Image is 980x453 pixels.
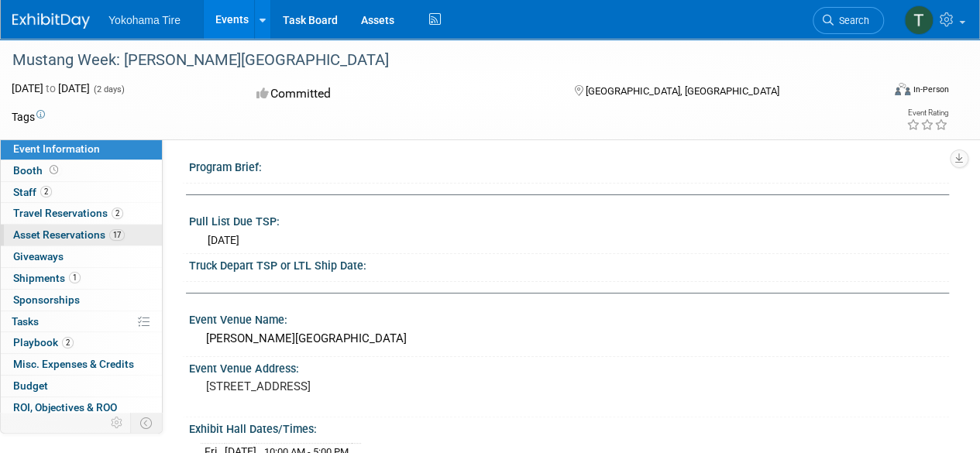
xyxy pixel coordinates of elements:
span: Shipments [13,272,81,284]
span: Misc. Expenses & Credits [13,358,134,370]
span: Yokohama Tire [108,14,181,26]
pre: [STREET_ADDRESS] [206,379,489,393]
a: Playbook2 [1,332,162,353]
span: Search [834,15,869,26]
div: Event Format [812,81,949,104]
div: Event Venue Address: [189,357,949,376]
span: Travel Reservations [13,207,123,219]
div: Truck Depart TSP or LTL Ship Date: [189,254,949,273]
a: Tasks [1,311,162,332]
div: Pull List Due TSP: [189,210,949,229]
img: ExhibitDay [12,13,90,29]
span: (2 days) [92,84,125,94]
div: Mustang Week: [PERSON_NAME][GEOGRAPHIC_DATA] [7,46,869,74]
td: Personalize Event Tab Strip [104,413,131,433]
td: Toggle Event Tabs [131,413,163,433]
span: Staff [13,186,52,198]
a: Event Information [1,139,162,160]
span: 2 [112,208,123,219]
span: Asset Reservations [13,228,125,241]
span: Tasks [12,315,39,328]
a: Sponsorships [1,290,162,311]
span: Budget [13,379,48,392]
div: Committed [252,81,548,108]
div: Exhibit Hall Dates/Times: [189,417,949,437]
span: 2 [62,337,74,348]
span: [DATE] [208,234,239,246]
a: Booth [1,160,162,181]
div: In-Person [913,84,949,95]
span: Booth [13,164,61,177]
span: 17 [109,229,125,241]
a: Giveaways [1,246,162,267]
span: 1 [69,272,81,283]
span: Playbook [13,336,74,348]
a: Misc. Expenses & Credits [1,354,162,375]
a: ROI, Objectives & ROO [1,397,162,418]
span: ROI, Objectives & ROO [13,401,117,414]
div: [PERSON_NAME][GEOGRAPHIC_DATA] [201,327,937,351]
img: Format-Inperson.png [895,83,910,95]
span: 2 [40,186,52,197]
a: Staff2 [1,182,162,203]
span: Giveaways [13,250,64,263]
span: Event Information [13,142,100,155]
div: Program Brief: [189,156,949,175]
span: to [43,82,58,94]
a: Search [813,7,884,34]
img: Tyler Martin [904,5,934,35]
span: [DATE] [DATE] [12,82,90,94]
span: [GEOGRAPHIC_DATA], [GEOGRAPHIC_DATA] [585,85,779,97]
a: Travel Reservations2 [1,203,162,224]
div: Event Venue Name: [189,308,949,328]
a: Shipments1 [1,268,162,289]
a: Asset Reservations17 [1,225,162,245]
span: Booth not reserved yet [46,164,61,176]
div: Event Rating [906,109,948,117]
span: Sponsorships [13,293,80,306]
td: Tags [12,109,45,125]
a: Budget [1,376,162,396]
